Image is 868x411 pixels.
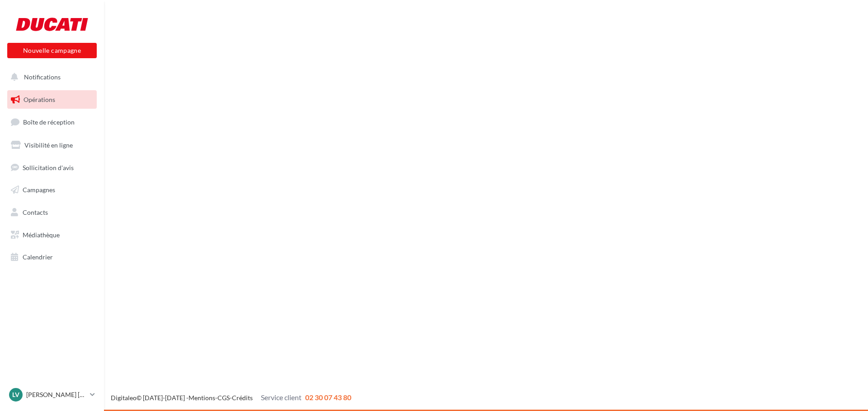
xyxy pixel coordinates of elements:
[5,158,99,177] a: Sollicitation d'avis
[217,394,230,402] a: CGS
[12,390,19,399] span: Lv
[24,141,73,149] span: Visibilité en ligne
[5,90,99,109] a: Opérations
[24,96,55,103] span: Opérations
[23,186,55,194] span: Campagnes
[189,394,215,402] a: Mentions
[5,68,95,87] button: Notifications
[23,118,75,126] span: Boîte de réception
[5,136,99,155] a: Visibilité en ligne
[23,208,48,216] span: Contacts
[23,253,53,261] span: Calendrier
[23,231,60,239] span: Médiathèque
[7,43,97,58] button: Nouvelle campagne
[24,73,61,81] span: Notifications
[261,393,302,402] span: Service client
[23,163,74,171] span: Sollicitation d'avis
[5,112,99,132] a: Boîte de réception
[305,393,351,402] span: 02 30 07 43 80
[7,386,97,403] a: Lv [PERSON_NAME] [PERSON_NAME]
[5,180,99,199] a: Campagnes
[111,394,137,402] a: Digitaleo
[5,203,99,222] a: Contacts
[111,394,351,402] span: © [DATE]-[DATE] - - -
[232,394,253,402] a: Crédits
[5,226,99,245] a: Médiathèque
[26,390,86,399] p: [PERSON_NAME] [PERSON_NAME]
[5,248,99,267] a: Calendrier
